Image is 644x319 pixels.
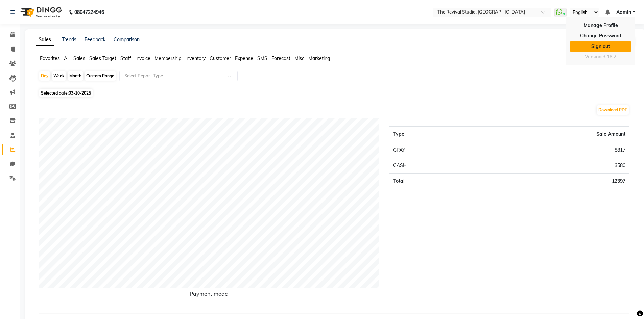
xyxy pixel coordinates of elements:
[478,174,629,189] td: 12397
[257,55,267,61] span: SMS
[39,71,50,81] div: Day
[114,36,140,43] a: Comparison
[154,55,181,61] span: Membership
[85,36,105,43] a: Feedback
[135,55,150,61] span: Invoice
[389,158,477,174] td: CASH
[389,127,477,142] th: Type
[308,55,330,61] span: Marketing
[570,20,631,31] a: Manage Profile
[478,127,629,142] th: Sale Amount
[389,174,477,189] td: Total
[64,55,69,61] span: All
[271,55,290,61] span: Forecast
[210,55,231,61] span: Customer
[120,55,131,61] span: Staff
[39,291,379,300] h6: Payment mode
[294,55,304,61] span: Misc
[597,105,629,115] button: Download PDF
[478,142,629,158] td: 8817
[570,31,631,41] a: Change Password
[17,3,64,22] img: logo
[570,52,631,62] div: Version:3.18.2
[89,55,116,61] span: Sales Target
[185,55,206,61] span: Inventory
[62,36,76,43] a: Trends
[39,89,93,97] span: Selected date:
[52,71,66,81] div: Week
[616,9,631,16] span: Admin
[478,158,629,174] td: 3580
[40,55,60,61] span: Favorites
[69,90,91,96] span: 03-10-2025
[235,55,253,61] span: Expense
[73,55,85,61] span: Sales
[36,34,54,46] a: Sales
[389,142,477,158] td: GPAY
[570,41,631,52] a: Sign out
[68,71,83,81] div: Month
[85,71,116,81] div: Custom Range
[74,3,104,22] b: 08047224946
